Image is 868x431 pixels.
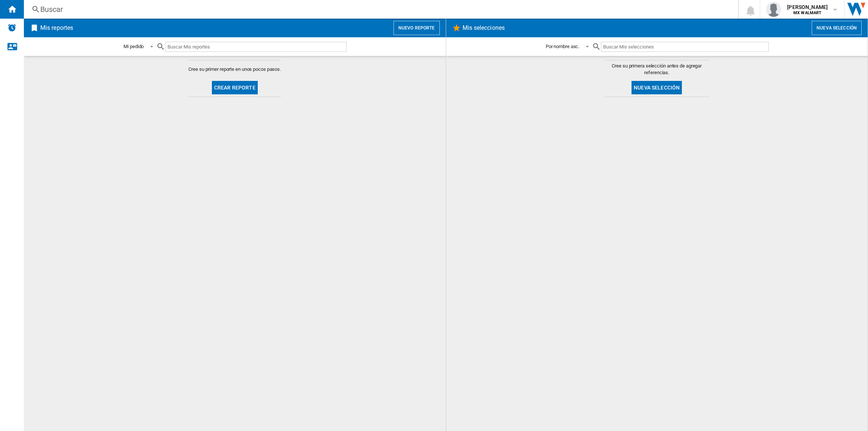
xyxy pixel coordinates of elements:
[461,21,507,35] h2: Mis selecciones
[546,44,580,49] div: Por nombre asc.
[812,21,862,35] button: Nueva selección
[787,3,828,11] span: [PERSON_NAME]
[394,21,440,35] button: Nuevo reporte
[793,10,821,15] b: MX WALMART
[40,4,719,15] div: Buscar
[123,44,144,49] div: Mi pedido
[212,81,258,94] button: Crear reporte
[7,23,16,32] img: alerts-logo.svg
[188,66,281,73] span: Cree su primer reporte en unos pocos pasos.
[605,63,709,76] span: Cree su primera selección antes de agregar referencias.
[601,42,768,52] input: Buscar Mis selecciones
[39,21,75,35] h2: Mis reportes
[766,2,781,17] img: profile.jpg
[165,42,347,52] input: Buscar Mis reportes
[632,81,682,94] button: Nueva selección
